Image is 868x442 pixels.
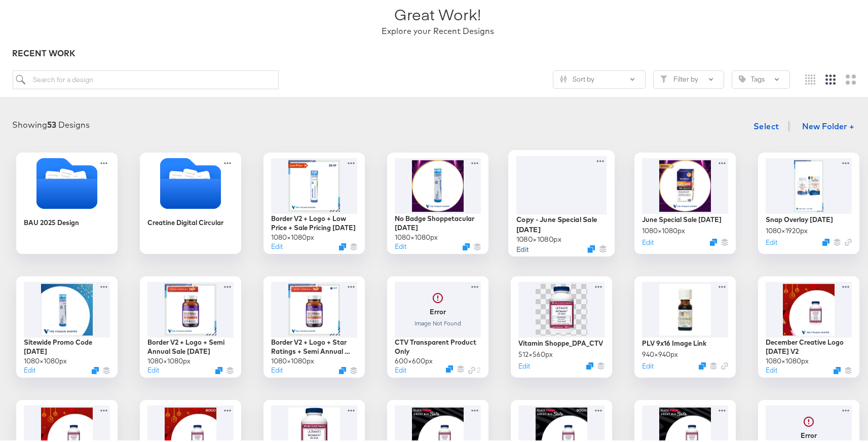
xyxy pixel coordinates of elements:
svg: Large grid [846,72,856,83]
div: No Badge Shoppetacular [DATE]1080×1080pxEditDuplicate [387,151,488,252]
svg: Link [721,360,728,367]
button: Edit [147,363,159,373]
div: June Special Sale [DATE]1080×1080pxEditDuplicate [634,151,736,252]
div: BAU 2025 Design [16,151,118,252]
div: PLV 9x16 Image Link940×940pxEditDuplicate [634,274,736,376]
div: ErrorImage Not FoundCTV Transparent Product Only600×600pxEditDuplicateLink 2 [387,274,488,376]
svg: Duplicate [822,237,829,244]
strong: 53 [48,118,57,128]
div: No Badge Shoppetacular [DATE] [395,212,481,231]
div: RECENT WORK [13,46,863,57]
div: Creatine Digital Circular [140,151,241,252]
input: Search for a design [13,68,279,87]
div: 1080 × 1080 px [516,232,561,242]
div: Vitamin Shoppe_DPA_CTV [518,337,603,346]
div: Vitamin Shoppe_DPA_CTV512×560pxEditDuplicate [511,274,612,376]
button: Select [749,114,783,134]
svg: Medium grid [825,72,836,83]
div: 600 × 600 px [395,354,433,364]
button: Edit [271,363,283,373]
button: SlidersSort by [553,68,646,87]
div: Border V2 + Logo + Star Ratings + Semi Annual Sale [DATE] [271,336,357,354]
div: 940 × 940 px [642,348,678,357]
div: Border V2 + Logo + Low Price + Sale Pricing [DATE] [271,212,357,231]
svg: Duplicate [92,365,99,372]
button: Edit [766,236,777,245]
div: 2 [468,363,481,373]
button: Edit [395,363,406,373]
svg: Duplicate [446,363,453,371]
div: Border V2 + Logo + Low Price + Sale Pricing [DATE]1080×1080pxEditDuplicate [263,151,365,252]
button: Edit [766,363,777,373]
svg: Duplicate [339,241,346,248]
div: Border V2 + Logo + Star Ratings + Semi Annual Sale [DATE]1080×1080pxEditDuplicate [263,274,365,376]
div: Showing Designs [13,117,90,129]
button: Edit [271,240,283,249]
div: Border V2 + Logo + Semi Annual Sale [DATE] [147,336,234,354]
div: Creatine Digital Circular [147,216,223,226]
div: 1080 × 1920 px [766,224,808,234]
div: Snap Overlay [DATE] [766,213,833,223]
div: Sitewide Promo Code [DATE]1080×1080pxEditDuplicate [16,274,118,376]
button: Edit [642,236,654,245]
button: Edit [518,359,530,369]
svg: Duplicate [586,360,593,367]
div: Great Work! [395,2,481,23]
svg: Filter [660,73,667,81]
svg: Folder [16,156,118,207]
svg: Duplicate [339,365,346,372]
button: TagTags [732,68,790,87]
svg: Link [468,365,475,372]
svg: Sliders [560,73,567,81]
button: FilterFilter by [653,68,724,87]
div: 1080 × 1080 px [395,231,438,240]
div: 512 × 560 px [518,348,553,357]
svg: Duplicate [215,365,222,372]
div: June Special Sale [DATE] [642,213,722,223]
svg: Duplicate [463,241,470,248]
svg: Duplicate [834,365,841,372]
button: Edit [516,242,529,251]
svg: Duplicate [710,237,717,244]
div: Copy - June Special Sale [DATE] [516,212,607,232]
button: New Folder + [794,116,863,135]
div: Explore your Recent Designs [382,23,494,35]
svg: Duplicate [699,360,706,367]
div: Sitewide Promo Code [DATE] [24,336,110,354]
svg: Folder [140,156,241,207]
div: PLV 9x16 Image Link [642,337,706,346]
button: Edit [24,363,35,373]
svg: Small grid [805,72,815,83]
div: Snap Overlay [DATE]1080×1920pxEditDuplicate [758,151,859,252]
div: 1080 × 1080 px [271,354,314,364]
div: Copy - June Special Sale [DATE]1080×1080pxEditDuplicate [508,148,615,254]
svg: Tag [739,73,746,81]
span: Select [753,117,779,131]
div: 1080 × 1080 px [147,354,191,364]
button: Edit [642,359,654,369]
svg: Link [845,237,852,244]
div: BAU 2025 Design [24,216,79,226]
svg: Duplicate [587,243,595,251]
div: 1080 × 1080 px [24,354,67,364]
div: 1080 × 1080 px [271,231,314,240]
div: December Creative Logo [DATE] V21080×1080pxEditDuplicate [758,274,859,376]
div: 1080 × 1080 px [642,224,685,234]
div: CTV Transparent Product Only [395,336,481,354]
div: 1080 × 1080 px [766,354,809,364]
div: December Creative Logo [DATE] V2 [766,336,852,354]
button: Edit [395,240,406,249]
div: Border V2 + Logo + Semi Annual Sale [DATE]1080×1080pxEditDuplicate [140,274,241,376]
